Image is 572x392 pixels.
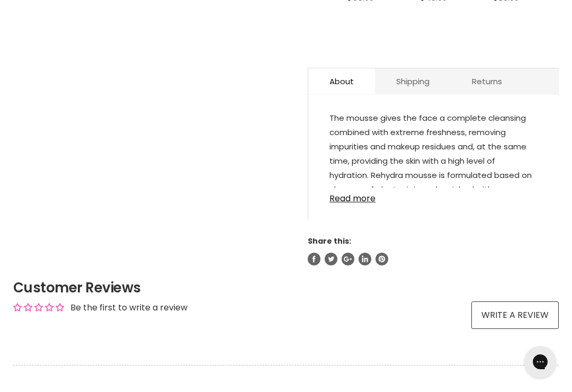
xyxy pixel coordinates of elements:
a: Write a review [471,301,559,329]
a: Returns [451,68,523,94]
iframe: Gorgias live chat messenger [519,342,561,381]
a: Read more [329,188,538,203]
div: Be the first to write a review [70,302,187,314]
span: Share this: [308,236,351,246]
aside: Share this: [308,236,559,265]
a: About [308,68,375,94]
span: The mousse gives the face a complete cleansing combined with extreme freshness, removing impuriti... [329,112,526,181]
h2: Customer Reviews [13,278,559,297]
span: Rehydra mousse is formulated based on cleaners of plant origin and enriched with sustainable Cuat... [329,170,532,224]
a: Shipping [375,68,451,94]
div: Average rating is 0.00 stars [13,301,64,314]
